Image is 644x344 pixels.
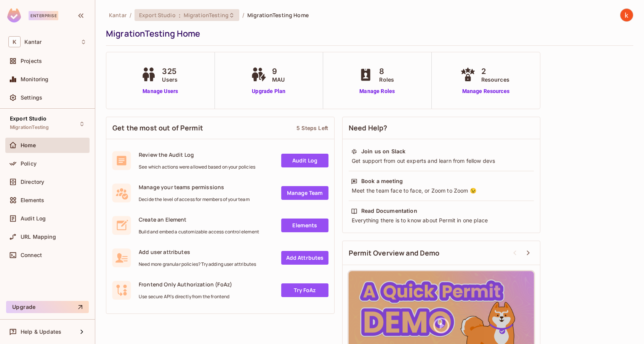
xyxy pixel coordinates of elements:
div: Get support from out experts and learn from fellow devs [351,157,532,165]
a: Upgrade Plan [249,87,288,95]
span: Workspace: Kantar [24,39,42,45]
span: MigrationTesting [10,124,49,130]
img: SReyMgAAAABJRU5ErkJggg== [7,8,21,23]
span: K [8,36,21,47]
span: Connect [21,252,42,258]
span: Build and embed a customizable access control element [139,229,259,235]
span: Audit Log [21,215,46,222]
li: / [130,11,131,19]
span: Export Studio [10,116,46,122]
div: 5 Steps Left [296,124,328,132]
span: Need Help? [349,123,388,133]
span: Manage your teams permissions [139,183,250,191]
span: 325 [162,66,178,77]
span: Users [162,76,178,84]
a: Manage Team [281,186,328,200]
a: Manage Users [139,87,181,95]
span: the active workspace [109,11,127,19]
span: See which actions were allowed based on your policies [139,164,255,170]
li: / [242,11,244,19]
span: Roles [379,76,394,84]
span: Settings [21,95,42,101]
a: Try FoAz [281,283,328,297]
span: Directory [21,179,44,185]
div: Meet the team face to face, or Zoom to Zoom 😉 [351,187,532,195]
span: Get the most out of Permit [112,123,203,133]
a: Add Attrbutes [281,251,328,265]
span: Elements [21,197,44,203]
a: Manage Resources [458,87,513,95]
span: MigrationTesting [184,11,229,19]
div: Book a meeting [361,177,403,185]
div: Join us on Slack [361,148,405,155]
div: Read Documentation [361,207,417,215]
img: kumareshan natarajan [620,9,633,21]
span: Policy [21,161,37,167]
span: 9 [272,66,285,77]
span: Projects [21,58,42,64]
div: Everything there is to know about Permit in one place [351,217,532,224]
span: Home [21,142,36,148]
span: Help & Updates [21,329,61,335]
span: Frontend Only Authorization (FoAz) [139,281,232,288]
a: Manage Roles [356,87,398,95]
span: Decide the level of access for members of your team [139,196,250,203]
span: Review the Audit Log [139,151,255,158]
span: Permit Overview and Demo [349,248,440,258]
div: Enterprise [29,11,58,20]
span: MAU [272,76,285,84]
span: Use secure API's directly from the frontend [139,294,232,300]
span: Create an Element [139,216,259,223]
span: 2 [481,66,509,77]
span: Need more granular policies? Try adding user attributes [139,261,256,267]
span: 8 [379,66,394,77]
span: Export Studio [139,11,176,19]
span: Monitoring [21,76,49,82]
span: : [178,12,181,18]
span: Resources [481,76,509,84]
div: MigrationTesting Home [106,28,630,39]
a: Elements [281,219,328,232]
span: URL Mapping [21,234,56,240]
span: Add user attributes [139,248,256,256]
a: Audit Log [281,154,328,167]
button: Upgrade [6,301,89,313]
span: MigrationTesting Home [247,11,309,19]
